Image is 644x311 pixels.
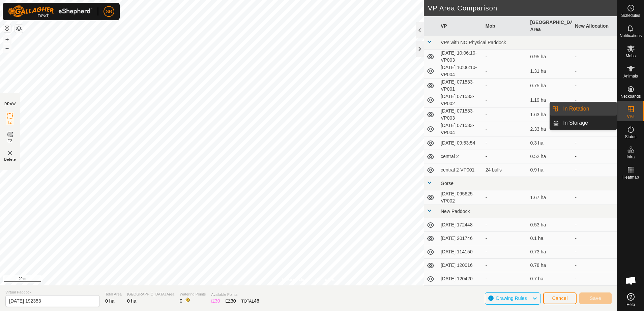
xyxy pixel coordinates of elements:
[4,157,16,162] span: Delete
[528,232,573,245] td: 0.1 ha
[572,93,617,107] td: -
[105,291,122,297] span: Total Area
[3,35,11,43] button: +
[438,190,483,205] td: [DATE] 095625-VP002
[3,24,11,32] button: Reset Map
[621,271,641,291] div: Open chat
[4,101,16,106] div: DRAW
[438,163,483,177] td: central 2-VP001
[441,181,453,186] span: Gorse
[572,150,617,163] td: -
[8,5,92,18] img: Gallagher Logo
[528,190,573,205] td: 1.67 ha
[528,150,573,163] td: 0.52 ha
[572,218,617,232] td: -
[572,64,617,79] td: -
[528,122,573,136] td: 2.33 ha
[617,290,644,309] a: Help
[105,298,114,304] span: 0 ha
[486,82,525,89] div: -
[486,221,525,228] div: -
[211,292,259,298] span: Available Points
[486,275,525,282] div: -
[483,16,528,36] th: Mob
[620,34,642,38] span: Notifications
[438,50,483,64] td: [DATE] 10:06:10-VP003
[528,93,573,107] td: 1.19 ha
[441,40,506,45] span: VPs with NO Physical Paddock
[626,155,635,159] span: Infra
[441,209,470,214] span: New Paddock
[528,64,573,79] td: 1.31 ha
[211,298,220,305] div: IZ
[106,8,112,15] span: SB
[180,298,182,304] span: 0
[627,115,634,119] span: VPs
[438,150,483,163] td: central 2
[572,50,617,64] td: -
[438,107,483,122] td: [DATE] 071533-VP003
[486,97,525,104] div: -
[528,16,573,36] th: [GEOGRAPHIC_DATA] Area
[127,291,174,297] span: [GEOGRAPHIC_DATA] Area
[622,175,639,179] span: Heatmap
[15,25,23,33] button: Map Layers
[563,119,588,127] span: In Storage
[438,79,483,93] td: [DATE] 071533-VP001
[528,259,573,272] td: 0.78 ha
[486,262,525,269] div: -
[438,218,483,232] td: [DATE] 172448
[572,232,617,245] td: -
[438,136,483,150] td: [DATE] 09:53:54
[543,292,577,304] button: Cancel
[438,64,483,79] td: [DATE] 10:06:10-VP004
[623,74,638,78] span: Animals
[563,105,589,113] span: In Rotation
[5,289,100,295] span: Virtual Paddock
[486,235,525,242] div: -
[486,153,525,160] div: -
[127,298,136,304] span: 0 ha
[528,245,573,259] td: 0.73 ha
[486,111,525,118] div: -
[486,194,525,201] div: -
[438,259,483,272] td: [DATE] 120016
[626,303,635,307] span: Help
[438,245,483,259] td: [DATE] 114150
[528,218,573,232] td: 0.53 ha
[486,126,525,133] div: -
[572,259,617,272] td: -
[438,93,483,107] td: [DATE] 071533-VP002
[282,277,307,283] a: Privacy Policy
[552,296,568,301] span: Cancel
[180,291,206,297] span: Watering Points
[486,53,525,60] div: -
[626,54,636,58] span: Mobs
[550,102,617,116] li: In Rotation
[572,190,617,205] td: -
[315,277,335,283] a: Contact Us
[8,138,13,144] span: EZ
[528,79,573,93] td: 0.75 ha
[226,298,236,305] div: EZ
[215,298,220,304] span: 30
[620,94,641,98] span: Neckbands
[486,139,525,147] div: -
[438,232,483,245] td: [DATE] 201746
[572,163,617,177] td: -
[438,16,483,36] th: VP
[572,79,617,93] td: -
[572,272,617,286] td: -
[231,298,236,304] span: 30
[550,116,617,130] li: In Storage
[528,136,573,150] td: 0.3 ha
[486,68,525,75] div: -
[3,44,11,52] button: –
[241,298,259,305] div: TOTAL
[528,163,573,177] td: 0.9 ha
[438,272,483,286] td: [DATE] 120420
[438,122,483,136] td: [DATE] 071533-VP004
[621,13,640,18] span: Schedules
[590,296,601,301] span: Save
[528,272,573,286] td: 0.7 ha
